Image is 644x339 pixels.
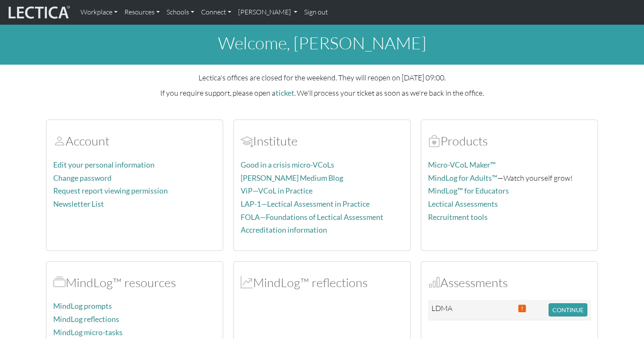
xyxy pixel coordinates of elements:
a: LAP-1—Lectical Assessment in Practice [241,199,370,208]
h2: MindLog™ reflections [241,275,403,290]
span: Account [241,133,253,148]
a: Newsletter List [53,199,104,208]
a: MindLog reflections [53,315,119,324]
a: Schools [163,3,198,21]
span: MindLog™ resources [53,275,66,290]
span: MindLog [241,275,253,290]
a: Good in a crisis micro-VCoLs [241,160,334,169]
a: Change password [53,174,112,182]
a: Accreditation information [241,225,327,234]
a: FOLA—Foundations of Lectical Assessment [241,213,383,222]
a: MindLog micro-tasks [53,328,123,337]
a: MindLog for Adults™ [428,174,497,182]
a: Lectical Assessments [428,199,498,208]
h2: MindLog™ resources [53,275,216,290]
a: MindLog prompts [53,302,112,311]
span: Account [53,133,66,148]
td: LDMA [428,300,463,320]
a: Connect [198,3,235,21]
a: Edit your personal information [53,160,155,169]
img: lecticalive [6,4,70,20]
p: If you require support, please open a . We'll process your ticket as soon as we're back in the of... [46,87,598,99]
a: Sign out [301,3,331,21]
a: Micro-VCoL Maker™ [428,160,496,169]
a: Workplace [77,3,121,21]
a: MindLog™ for Educators [428,186,509,195]
span: Assessments [428,275,440,290]
a: ViP—VCoL in Practice [241,186,313,195]
a: [PERSON_NAME] [235,3,301,21]
a: Recruitment tools [428,213,488,222]
p: —Watch yourself grow! [428,172,591,184]
p: Lectica's offices are closed for the weekend. They will reopen on [DATE] 09:00. [46,71,598,83]
span: Products [428,133,440,148]
h2: Account [53,134,216,148]
h2: Institute [241,134,403,148]
h2: Products [428,134,591,148]
span: This Assessment is due soon, 2025-08-10 17:00 [518,303,526,313]
a: [PERSON_NAME] Medium Blog [241,174,343,182]
button: CONTINUE [549,303,587,316]
a: Request report viewing permission [53,186,168,195]
a: Resources [121,3,163,21]
h2: Assessments [428,275,591,290]
a: ticket [276,88,294,97]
